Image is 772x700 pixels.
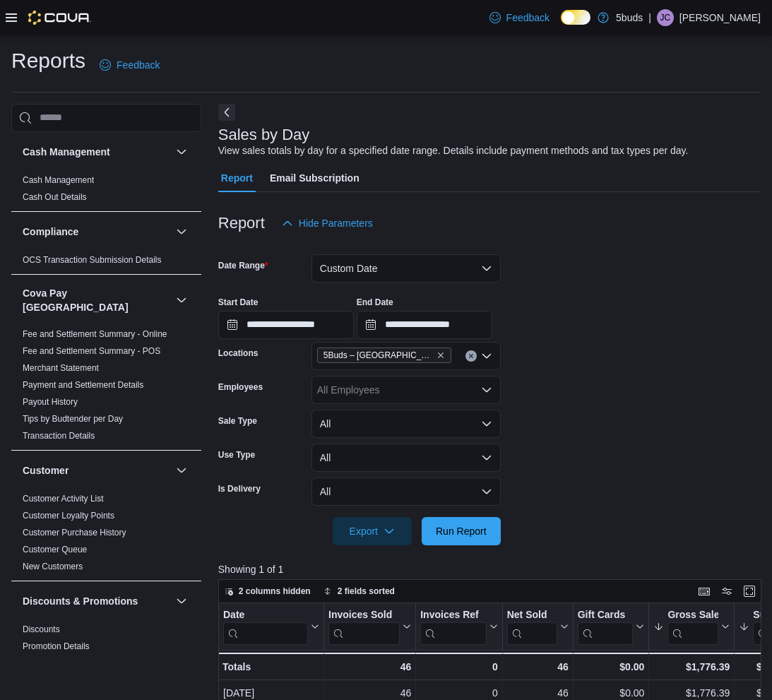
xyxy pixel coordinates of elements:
[23,225,78,239] h3: Compliance
[338,586,395,597] span: 2 fields sorted
[223,608,308,622] div: Date
[11,490,201,581] div: Customer
[23,494,104,504] a: Customer Activity List
[23,594,170,608] button: Discounts & Promotions
[173,143,190,160] button: Cash Management
[679,9,761,26] p: [PERSON_NAME]
[577,608,633,644] div: Gift Card Sales
[506,658,568,675] div: 46
[23,379,143,391] span: Payment and Settlement Details
[239,586,311,597] span: 2 columns hidden
[616,9,643,26] p: 5buds
[23,511,114,521] a: Customer Loyalty Points
[311,410,501,438] button: All
[357,311,492,339] input: Press the down key to open a popover containing a calendar.
[223,608,319,644] button: Date
[23,431,95,441] a: Transaction Details
[420,608,486,644] div: Invoices Ref
[218,215,265,232] h3: Report
[117,58,160,72] span: Feedback
[561,25,562,25] span: Dark Mode
[328,608,411,644] button: Invoices Sold
[341,517,403,545] span: Export
[218,126,310,143] h3: Sales by Day
[23,527,126,538] span: Customer Purchase History
[218,260,268,271] label: Date Range
[11,172,201,211] div: Cash Management
[219,583,316,600] button: 2 columns hidden
[23,346,160,356] a: Fee and Settlement Summary - POS
[311,477,501,506] button: All
[218,449,255,461] label: Use Type
[357,297,393,308] label: End Date
[23,641,90,651] a: Promotion Details
[23,145,170,159] button: Cash Management
[23,191,87,203] span: Cash Out Details
[23,594,138,608] h3: Discounts & Promotions
[23,624,60,634] a: Discounts
[648,9,651,26] p: |
[481,384,492,396] button: Open list of options
[218,562,767,576] p: Showing 1 of 1
[23,463,170,477] button: Customer
[218,104,235,121] button: Next
[173,593,190,610] button: Discounts & Promotions
[11,251,201,274] div: Compliance
[653,658,730,675] div: $1,776.39
[420,608,486,622] div: Invoices Ref
[741,583,758,600] button: Enter fullscreen
[23,561,83,572] span: New Customers
[94,51,165,79] a: Feedback
[506,608,568,644] button: Net Sold
[299,216,373,230] span: Hide Parameters
[23,397,78,407] a: Payout History
[218,311,354,339] input: Press the down key to open a popover containing a calendar.
[28,11,91,25] img: Cova
[276,209,379,237] button: Hide Parameters
[173,462,190,479] button: Customer
[218,483,261,494] label: Is Delivery
[696,583,713,600] button: Keyboard shortcuts
[221,164,253,192] span: Report
[23,545,87,554] a: Customer Queue
[218,415,257,427] label: Sale Type
[11,621,201,677] div: Discounts & Promotions
[317,348,451,363] span: 5Buds – North Battleford
[506,11,550,25] span: Feedback
[23,328,167,340] span: Fee and Settlement Summary - Online
[23,362,99,374] span: Merchant Statement
[506,608,557,622] div: Net Sold
[173,292,190,309] button: Cova Pay [GEOGRAPHIC_DATA]
[437,351,445,360] button: Remove 5Buds – North Battleford from selection in this group
[657,9,674,26] div: Jacob Calder
[23,528,126,538] a: Customer Purchase History
[23,286,170,314] button: Cova Pay [GEOGRAPHIC_DATA]
[311,444,501,472] button: All
[328,658,411,675] div: 46
[667,608,718,644] div: Gross Sales
[577,658,644,675] div: $0.00
[222,658,319,675] div: Totals
[23,463,69,477] h3: Customer
[23,329,167,339] a: Fee and Settlement Summary - Online
[465,350,477,362] button: Clear input
[218,348,259,359] label: Locations
[318,583,400,600] button: 2 fields sorted
[23,641,90,652] span: Promotion Details
[23,174,94,186] span: Cash Management
[23,225,170,239] button: Compliance
[506,608,557,644] div: Net Sold
[23,192,87,202] a: Cash Out Details
[23,624,60,635] span: Discounts
[323,348,434,362] span: 5Buds – [GEOGRAPHIC_DATA]
[667,608,718,622] div: Gross Sales
[23,430,95,441] span: Transaction Details
[436,524,487,538] span: Run Report
[270,164,360,192] span: Email Subscription
[484,4,555,32] a: Feedback
[23,396,78,408] span: Payout History
[333,517,412,545] button: Export
[23,380,143,390] a: Payment and Settlement Details
[328,608,400,644] div: Invoices Sold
